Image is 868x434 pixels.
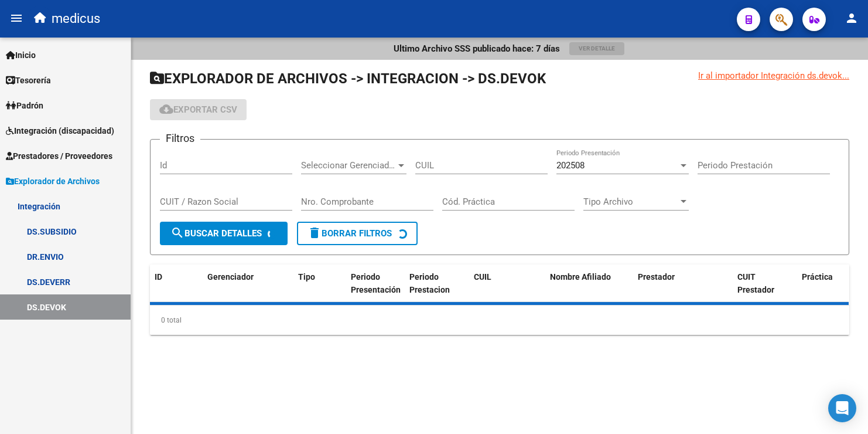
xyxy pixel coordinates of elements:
span: Prestador [638,272,675,282]
span: Prestadores / Proveedores [6,150,112,162]
span: Padrón [6,99,43,112]
span: CUIL [474,272,491,282]
span: Explorador de Archivos [6,175,100,188]
datatable-header-cell: Prestador [633,265,733,303]
span: Integración (discapacidad) [6,124,114,137]
datatable-header-cell: Periodo Prestacion [405,265,469,303]
span: Gerenciador [207,272,254,282]
span: Exportar CSV [159,104,237,115]
span: Práctica [802,272,833,282]
p: Ultimo Archivo SSS publicado hace: 7 días [394,42,560,55]
span: medicus [52,6,100,32]
mat-icon: cloud_download [159,102,173,116]
button: Borrar Filtros [297,222,418,245]
mat-icon: person [845,11,859,25]
div: 0 total [150,306,849,335]
span: Nombre Afiliado [550,272,611,282]
span: Ver Detalle [579,45,615,52]
span: Borrar Filtros [307,228,392,239]
datatable-header-cell: ID [150,265,203,303]
mat-icon: delete [307,226,322,240]
span: Periodo Presentación [351,272,401,295]
span: Periodo Prestacion [409,272,450,295]
datatable-header-cell: Periodo Presentación [346,265,405,303]
span: Tesorería [6,74,51,87]
datatable-header-cell: CUIL [469,265,545,303]
span: Buscar Detalles [170,228,262,239]
datatable-header-cell: Gerenciador [203,265,293,303]
span: 202508 [556,160,585,171]
span: CUIT Prestador [737,272,774,295]
button: Buscar Detalles [160,222,288,245]
button: Exportar CSV [150,99,247,120]
span: Seleccionar Gerenciador [301,160,396,171]
h3: Filtros [160,130,200,147]
span: Tipo Archivo [583,196,678,207]
div: Ir al importador Integración ds.devok... [698,69,849,82]
datatable-header-cell: Nombre Afiliado [545,265,633,303]
mat-icon: menu [9,11,23,25]
div: Open Intercom Messenger [828,394,856,422]
span: Inicio [6,49,36,62]
span: ID [155,272,162,282]
datatable-header-cell: Tipo [293,265,346,303]
button: Ver Detalle [569,42,624,55]
datatable-header-cell: CUIT Prestador [733,265,797,303]
mat-icon: search [170,226,184,240]
span: EXPLORADOR DE ARCHIVOS -> INTEGRACION -> DS.DEVOK [150,70,546,87]
span: Tipo [298,272,315,282]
